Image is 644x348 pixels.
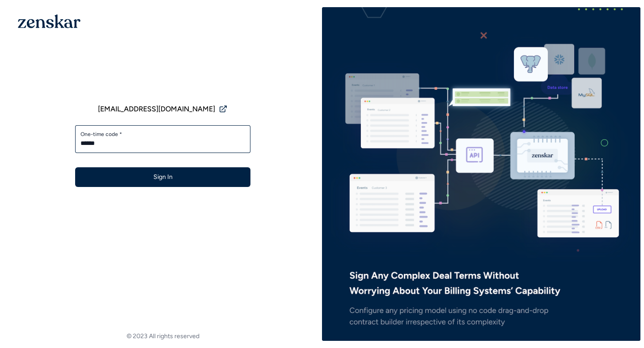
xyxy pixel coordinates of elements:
span: [EMAIL_ADDRESS][DOMAIN_NAME] [98,104,215,115]
footer: © 2023 All rights reserved [4,332,322,341]
img: 1OGAJ2xQqyY4LXKgY66KYq0eOWRCkrZdAb3gUhuVAqdWPZE9SRJmCz+oDMSn4zDLXe31Ii730ItAGKgCKgCCgCikA4Av8PJUP... [18,14,80,28]
button: Sign In [75,167,250,187]
label: One-time code * [80,131,245,138]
